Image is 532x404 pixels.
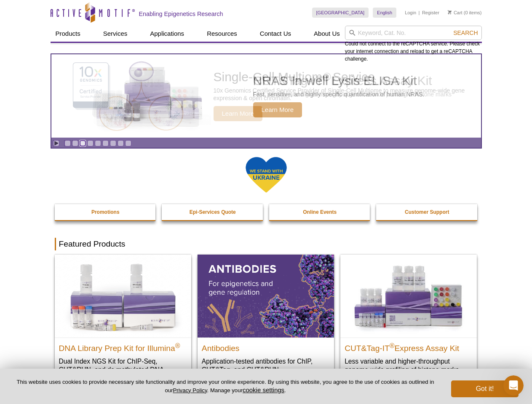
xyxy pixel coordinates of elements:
img: CUT&Tag-IT® Express Assay Kit [340,255,477,337]
li: (0 items) [448,8,482,18]
span: Learn More [214,106,263,121]
p: This website uses cookies to provide necessary site functionality and improve your online experie... [13,378,437,394]
a: Applications [145,26,189,42]
img: All Antibodies [198,255,334,337]
strong: Online Events [303,209,337,215]
a: Products [51,26,86,42]
button: cookie settings [243,386,284,393]
a: Go to slide 9 [125,140,131,146]
iframe: Intercom live chat [503,375,524,396]
button: Search [451,29,480,37]
p: Less variable and higher-throughput genome-wide profiling of histone marks​. [345,357,473,374]
a: Toggle autoplay [53,140,59,146]
a: Go to slide 3 [80,140,86,146]
a: Go to slide 7 [110,140,116,146]
a: Go to slide 1 [64,140,71,146]
a: All Antibodies Antibodies Application-tested antibodies for ChIP, CUT&Tag, and CUT&RUN. [198,255,334,382]
p: Dual Index NGS Kit for ChIP-Seq, CUT&RUN, and ds methylated DNA assays. [59,357,187,383]
a: Resources [202,26,242,42]
a: Services [98,26,133,42]
p: 10x Genomics Certified Service Provider of Single-Cell Multiome to measure genome-wide gene expre... [214,87,477,102]
a: CUT&Tag-IT® Express Assay Kit CUT&Tag-IT®Express Assay Kit Less variable and higher-throughput ge... [340,255,477,382]
strong: Promotions [91,209,120,215]
a: Register [422,10,439,16]
a: Go to slide 4 [87,140,94,146]
li: | [419,8,420,18]
h2: Single-Cell Multiome Service [214,71,477,83]
a: Login [405,10,416,16]
a: Epi-Services Quote [162,204,264,220]
a: Go to slide 8 [118,140,124,146]
h2: Featured Products [55,238,478,250]
a: [GEOGRAPHIC_DATA] [312,8,369,18]
h2: CUT&Tag-IT Express Assay Kit [345,340,473,353]
img: Single-Cell Multiome Service [65,58,191,135]
a: Customer Support [376,204,478,220]
button: Got it! [451,380,519,397]
h2: Enabling Epigenetics Research [139,10,223,18]
a: English [373,8,396,18]
span: Search [453,29,478,36]
a: Single-Cell Multiome Service Single-Cell Multiome Service 10x Genomics Certified Service Provider... [51,54,481,138]
a: Promotions [55,204,157,220]
strong: Customer Support [405,209,449,215]
img: DNA Library Prep Kit for Illumina [55,255,191,337]
strong: Epi-Services Quote [190,209,236,215]
a: Online Events [269,204,371,220]
img: Your Cart [448,10,452,14]
a: Cart [448,10,462,16]
input: Keyword, Cat. No. [345,26,482,40]
a: Contact Us [255,26,296,42]
article: Single-Cell Multiome Service [51,54,481,138]
a: Privacy Policy [173,387,207,393]
div: Could not connect to the reCAPTCHA service. Please check your internet connection and reload to g... [345,26,482,63]
img: We Stand With Ukraine [245,156,287,194]
sup: ® [175,342,180,349]
h2: Antibodies [202,340,330,353]
a: DNA Library Prep Kit for Illumina DNA Library Prep Kit for Illumina® Dual Index NGS Kit for ChIP-... [55,255,191,391]
a: Go to slide 6 [102,140,109,146]
p: Application-tested antibodies for ChIP, CUT&Tag, and CUT&RUN. [202,357,330,374]
sup: ® [390,342,395,349]
h2: DNA Library Prep Kit for Illumina [59,340,187,353]
a: About Us [309,26,345,42]
a: Go to slide 5 [95,140,101,146]
a: Go to slide 2 [72,140,78,146]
